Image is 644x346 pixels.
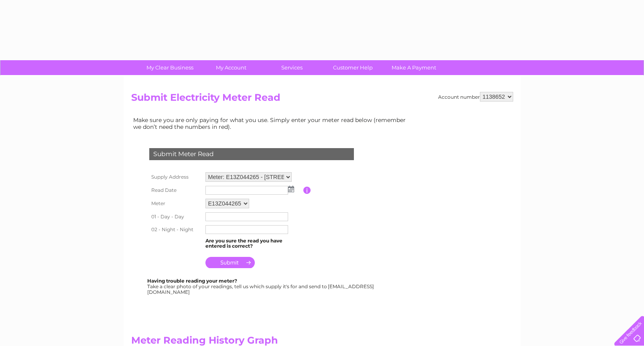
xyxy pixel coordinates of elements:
[137,60,203,75] a: My Clear Business
[320,60,386,75] a: Customer Help
[147,184,203,197] th: Read Date
[303,187,311,194] input: Information
[147,223,203,236] th: 02 - Night - Night
[259,60,325,75] a: Services
[205,257,255,268] input: Submit
[147,278,375,295] div: Take a clear photo of your readings, tell us which supply it's for and send to [EMAIL_ADDRESS][DO...
[131,92,513,107] h2: Submit Electricity Meter Read
[381,60,447,75] a: Make A Payment
[147,197,203,210] th: Meter
[147,170,203,184] th: Supply Address
[147,278,237,284] b: Having trouble reading your meter?
[147,210,203,223] th: 01 - Day - Day
[203,236,303,251] td: Are you sure the read you have entered is correct?
[149,148,354,160] div: Submit Meter Read
[198,60,264,75] a: My Account
[131,115,412,132] td: Make sure you are only paying for what you use. Simply enter your meter read below (remember we d...
[438,92,513,102] div: Account number
[288,186,294,192] img: ...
